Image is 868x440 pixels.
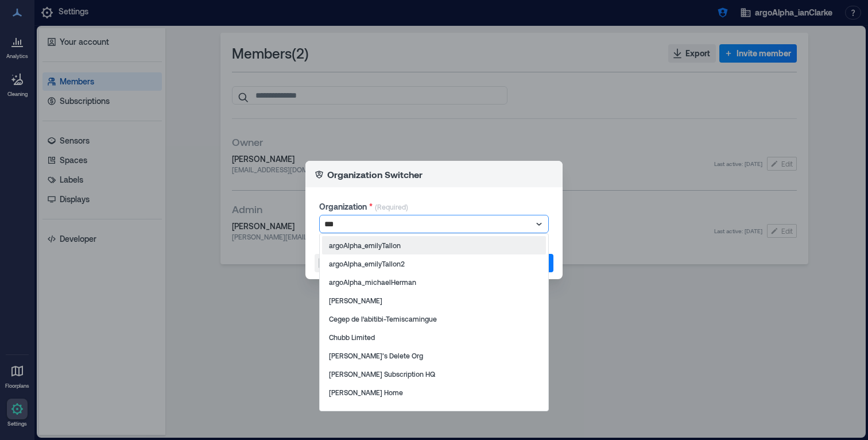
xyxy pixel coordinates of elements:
p: [PERSON_NAME] Home [329,388,403,397]
p: (Required) [375,202,408,215]
p: [PERSON_NAME]’s Delete Org [329,351,423,360]
p: [PERSON_NAME] QA HQ [329,406,405,415]
p: argoAlpha_emilyTallon2 [329,259,405,268]
p: [PERSON_NAME] Subscription HQ [329,369,435,379]
label: Organization [319,201,373,213]
p: Chubb Limited [329,333,375,342]
p: [PERSON_NAME] [329,296,382,305]
p: Organization Switcher [327,168,423,182]
p: argoAlpha_emilyTallon [329,241,401,250]
p: Cegep de I'abitibi-Temiscamingue [329,314,437,323]
button: Turn Off [315,254,368,272]
p: argoAlpha_michaelHerman [329,277,416,287]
